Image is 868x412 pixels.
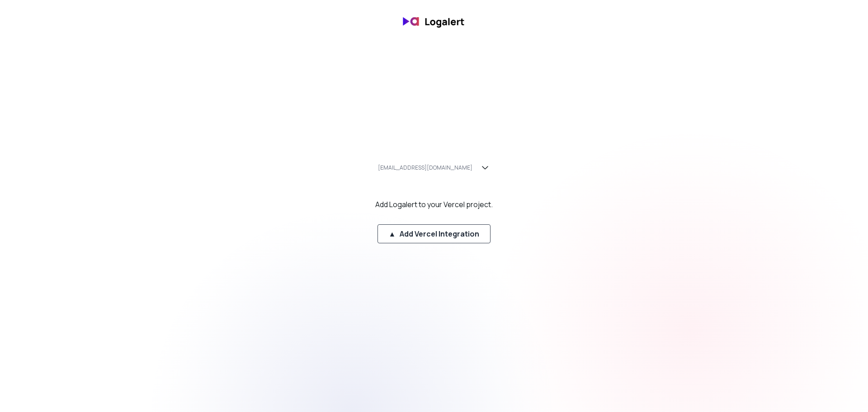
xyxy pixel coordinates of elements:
[367,158,502,177] button: [EMAIL_ADDRESS][DOMAIN_NAME]
[378,164,472,171] div: [EMAIL_ADDRESS][DOMAIN_NAME]
[389,228,480,239] div: ▲ Add Vercel Integration
[375,199,493,210] div: Add Logalert to your Vercel project.
[377,224,491,243] button: ▲ Add Vercel Integration
[398,11,470,32] img: banner logo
